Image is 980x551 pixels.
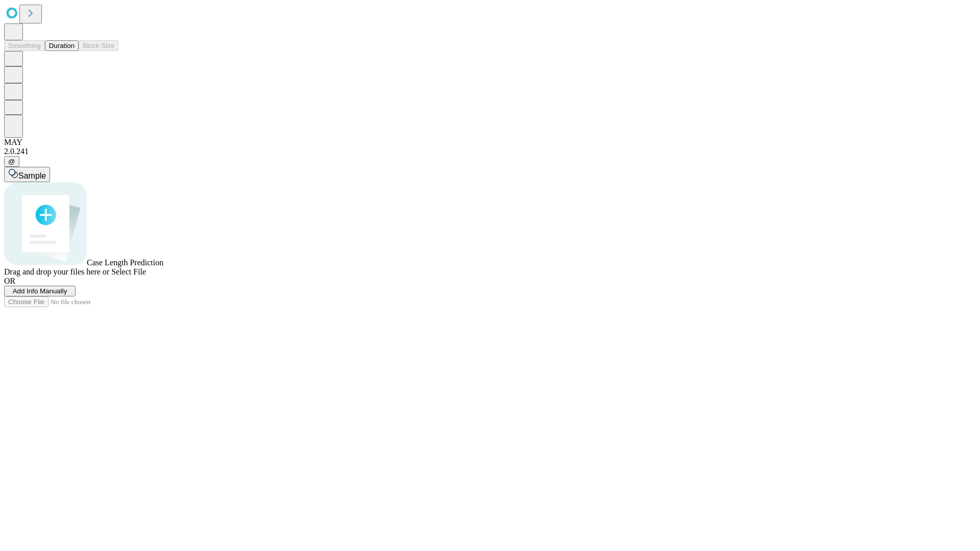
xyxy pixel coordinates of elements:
[4,40,45,51] button: Smoothing
[4,277,15,285] span: OR
[4,156,19,167] button: @
[45,40,79,51] button: Duration
[4,267,109,276] span: Drag and drop your files here or
[4,167,50,182] button: Sample
[87,258,163,267] span: Case Length Prediction
[4,286,76,296] button: Add Info Manually
[79,40,118,51] button: Block Size
[4,147,976,156] div: 2.0.241
[18,171,46,180] span: Sample
[4,138,976,147] div: MAY
[8,158,15,165] span: @
[13,287,67,295] span: Add Info Manually
[111,267,146,276] span: Select File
